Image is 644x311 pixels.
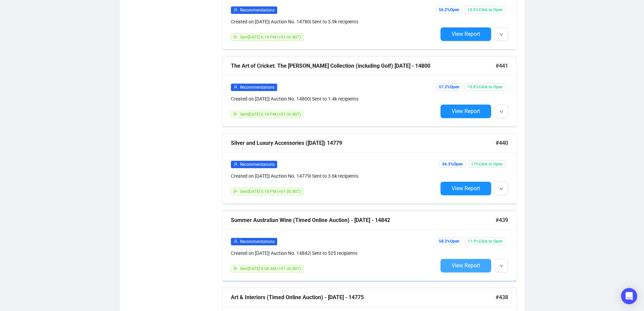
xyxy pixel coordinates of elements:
[222,210,517,281] a: Summer Australian Wine (Timed Online Auction) - [DATE] - 14842#439userRecommendationsCreated on [...
[240,8,275,13] span: Recommendations
[222,133,517,204] a: Silver and Luxury Accessories ([DATE]) 14779#440userRecommendationsCreated on [DATE]| Auction No....
[231,95,438,103] div: Created on [DATE] | Auction No. 14800 | Sent to 1.4k recipients
[499,110,503,114] span: down
[234,239,238,243] span: user
[496,62,508,70] span: #441
[231,139,496,147] div: Silver and Luxury Accessories ([DATE]) 14779
[234,8,238,12] span: user
[468,160,505,168] span: 17% Click to Open
[436,238,462,245] span: 58.3% Open
[234,112,238,116] span: send
[231,216,496,224] div: Summer Australian Wine (Timed Online Auction) - [DATE] - 14842
[240,189,301,194] span: Sent [DATE] 6:18 PM (+01:00 BST)
[234,85,238,89] span: user
[440,105,491,118] button: View Report
[436,83,462,91] span: 57.2% Open
[499,187,503,191] span: down
[621,288,637,304] div: Open Intercom Messenger
[231,249,438,257] div: Created on [DATE] | Auction No. 14842 | Sent to 525 recipients
[231,62,496,70] div: The Art of Cricket: The [PERSON_NAME] Collection (including Golf) [DATE] - 14800
[465,238,505,245] span: 11.9% Click to Open
[234,162,238,166] span: user
[440,182,491,195] button: View Report
[231,172,438,180] div: Created on [DATE] | Auction No. 14779 | Sent to 3.6k recipients
[465,83,505,91] span: 10.8% Click to Open
[240,85,275,90] span: Recommendations
[452,108,480,114] span: View Report
[234,35,238,39] span: send
[452,31,480,37] span: View Report
[240,162,275,167] span: Recommendations
[240,266,301,271] span: Sent [DATE] 8:08 AM (+01:00 BST)
[496,293,508,302] span: #438
[439,160,466,168] span: 56.3% Open
[440,259,491,272] button: View Report
[452,185,480,192] span: View Report
[499,32,503,37] span: down
[234,266,238,270] span: send
[436,6,462,14] span: 56.2% Open
[231,293,496,302] div: Art & Interiors (Timed Online Auction) - [DATE] - 14775
[499,264,503,268] span: down
[465,6,505,14] span: 10.5% Click to Open
[240,112,301,117] span: Sent [DATE] 6:18 PM (+01:00 BST)
[222,56,517,127] a: The Art of Cricket: The [PERSON_NAME] Collection (including Golf) [DATE] - 14800#441userRecommend...
[240,35,301,40] span: Sent [DATE] 6:18 PM (+01:00 BST)
[496,216,508,224] span: #439
[231,18,438,25] div: Created on [DATE] | Auction No. 14780 | Sent to 3.9k recipients
[452,262,480,269] span: View Report
[240,239,275,244] span: Recommendations
[440,27,491,41] button: View Report
[234,189,238,193] span: send
[496,139,508,147] span: #440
